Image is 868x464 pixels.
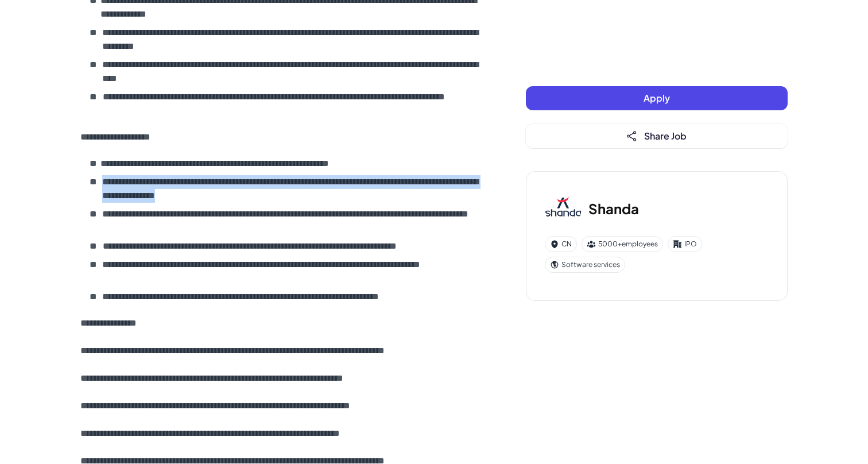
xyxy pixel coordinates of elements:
[545,190,582,227] img: Sh
[526,86,788,110] button: Apply
[644,130,687,142] span: Share Job
[526,124,788,148] button: Share Job
[644,92,670,104] span: Apply
[545,236,577,252] div: CN
[582,236,663,252] div: 5000+ employees
[668,236,702,252] div: IPO
[588,198,639,219] h3: Shanda
[545,257,625,273] div: Software services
